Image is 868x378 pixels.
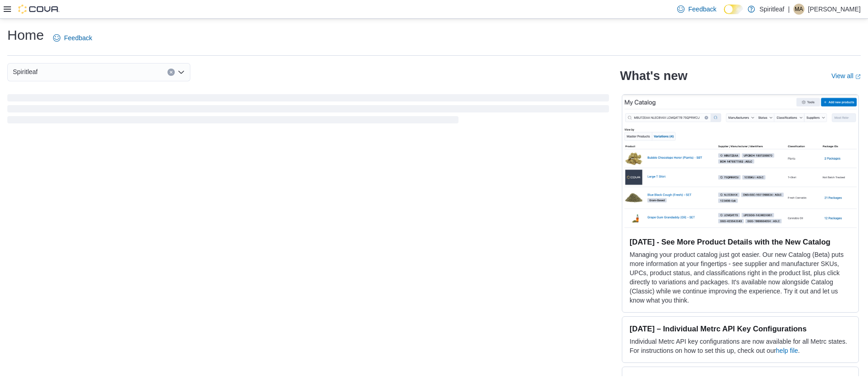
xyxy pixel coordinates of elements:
h3: [DATE] - See More Product Details with the New Catalog [630,237,851,246]
img: Cova [18,5,59,14]
h2: What's new [620,69,687,83]
p: Spiritleaf [760,4,784,15]
p: Managing your product catalog just got easier. Our new Catalog (Beta) puts more information at yo... [630,250,851,305]
p: [PERSON_NAME] [808,4,861,15]
input: Dark Mode [724,5,743,14]
h1: Home [7,26,44,44]
span: MA [795,4,803,15]
span: Loading [7,96,609,125]
span: Feedback [64,33,92,43]
svg: External link [855,74,861,80]
h3: [DATE] – Individual Metrc API Key Configurations [630,324,851,333]
a: help file [776,347,798,354]
button: Open list of options [178,69,185,76]
button: Clear input [167,69,175,76]
p: | [788,4,790,15]
div: Mark A [793,4,804,15]
a: View allExternal link [831,72,861,80]
span: Feedback [688,5,716,14]
p: Individual Metrc API key configurations are now available for all Metrc states. For instructions ... [630,337,851,355]
span: Spiritleaf [13,66,38,77]
a: Feedback [49,29,96,47]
